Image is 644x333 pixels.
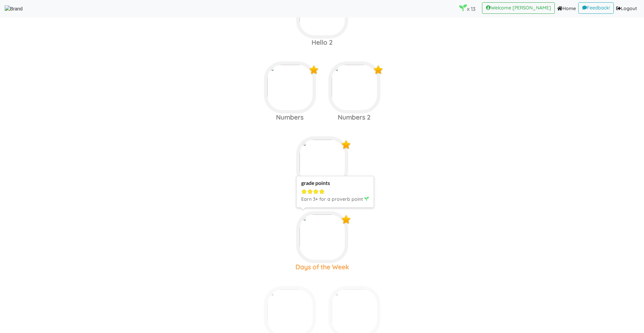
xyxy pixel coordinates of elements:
img: r5+QtVXYuttHLoUAAAAABJRU5ErkJggg== [373,289,383,299]
img: two.65ba2c54.png [328,61,380,113]
a: Home [555,2,578,15]
p: x 13 [459,4,475,13]
img: x9Y5jP2O4Z5kwAAAABJRU5ErkJggg== [373,65,383,75]
h3: Days of the Week [290,263,354,271]
img: r5+QtVXYuttHLoUAAAAABJRU5ErkJggg== [309,289,319,299]
img: x9Y5jP2O4Z5kwAAAABJRU5ErkJggg== [341,140,351,150]
a: Feedback! [578,2,614,14]
p: Earn 3+ for a proverb point [301,195,369,203]
a: Logout [614,2,639,15]
h3: Numbers [258,113,322,121]
h3: Numbers 2 [322,113,386,121]
img: Brand [5,5,22,12]
h3: Market Food 3 [290,188,354,196]
img: sunday-yellow-dg.14b6f43f.png [296,211,348,263]
img: market.b6812ae9.png [296,136,348,188]
img: x9Y5jP2O4Z5kwAAAABJRU5ErkJggg== [341,215,351,225]
img: one.e59f5082.png [264,61,316,113]
a: Welcome [PERSON_NAME] [482,2,555,14]
div: grade points [301,180,369,186]
img: x9Y5jP2O4Z5kwAAAABJRU5ErkJggg== [309,65,319,75]
h3: Hello 2 [290,39,354,46]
